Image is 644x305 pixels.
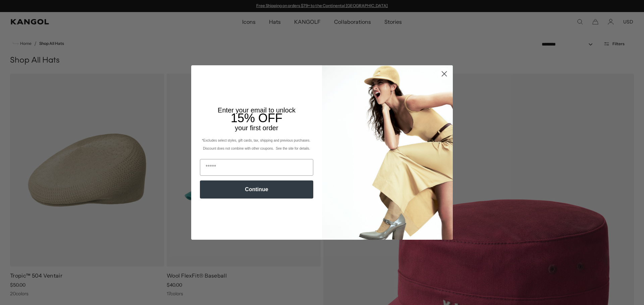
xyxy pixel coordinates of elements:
button: Continue [200,180,313,199]
input: Email [200,159,313,176]
span: your first order [235,124,278,132]
span: Enter your email to unlock [218,106,296,114]
img: 93be19ad-e773-4382-80b9-c9d740c9197f.jpeg [322,65,453,239]
span: *Excludes select styles, gift cards, tax, shipping and previous purchases. Discount does not comb... [202,139,311,150]
span: 15% OFF [231,111,282,125]
button: Close dialog [438,68,450,80]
